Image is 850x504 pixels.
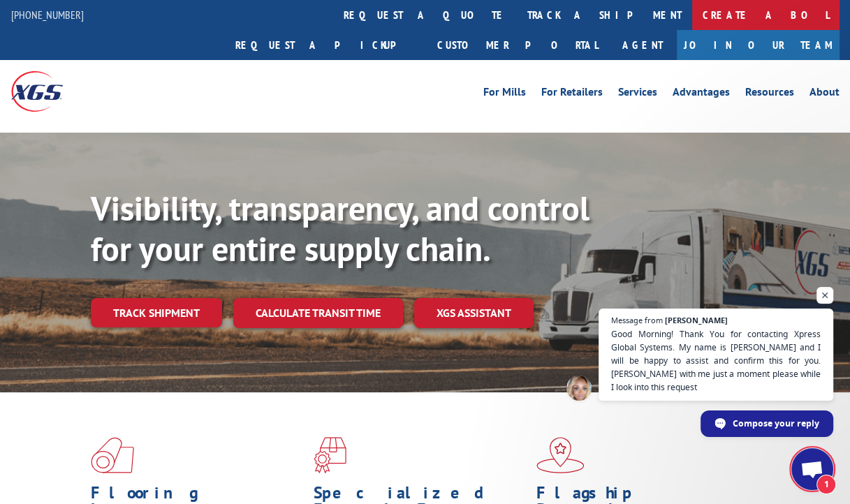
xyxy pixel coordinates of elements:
[677,30,840,60] a: Join Our Team
[791,448,833,490] a: Open chat
[665,316,728,324] span: [PERSON_NAME]
[541,87,603,102] a: For Retailers
[673,87,730,102] a: Advantages
[91,298,222,327] a: Track shipment
[611,316,663,324] span: Message from
[809,87,840,102] a: About
[11,8,84,22] a: [PHONE_NUMBER]
[483,87,526,102] a: For Mills
[611,327,821,394] span: Good Morning! Thank You for contacting Xpress Global Systems. My name is [PERSON_NAME] and I will...
[536,437,585,473] img: xgs-icon-flagship-distribution-model-red
[745,87,794,102] a: Resources
[608,30,677,60] a: Agent
[414,298,534,328] a: XGS ASSISTANT
[91,186,589,270] b: Visibility, transparency, and control for your entire supply chain.
[816,475,836,494] span: 1
[91,437,134,473] img: xgs-icon-total-supply-chain-intelligence-red
[233,298,403,328] a: Calculate transit time
[314,437,346,473] img: xgs-icon-focused-on-flooring-red
[427,30,608,60] a: Customer Portal
[733,411,819,436] span: Compose your reply
[225,30,427,60] a: Request a pickup
[618,87,657,102] a: Services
